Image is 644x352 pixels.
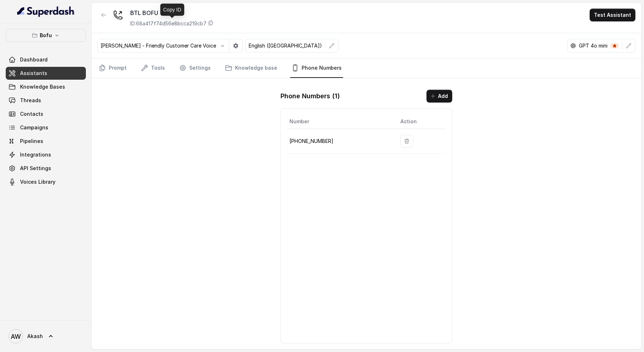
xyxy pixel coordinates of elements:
[6,29,86,42] button: Bofu
[6,175,86,188] a: Voices Library
[20,56,48,63] span: Dashboard
[17,6,75,17] img: light.svg
[101,42,216,49] p: [PERSON_NAME] - Friendly Customer Care Voice
[224,59,279,78] a: Knowledge base
[20,138,43,145] span: Pipelines
[20,70,47,77] span: Assistants
[290,59,343,78] a: Phone Numbers
[20,110,43,118] span: Contacts
[280,90,340,102] h1: Phone Numbers ( 1 )
[287,114,395,129] th: Number
[20,83,65,90] span: Knowledge Bases
[6,121,86,134] a: Campaigns
[140,59,166,78] a: Tools
[426,90,452,103] button: Add
[27,333,43,340] span: Akash
[20,165,51,172] span: API Settings
[395,114,446,129] th: Action
[160,4,184,16] div: Copy ID
[130,20,206,27] p: ID: 68a417f74d56e8bcca219cb7
[249,42,322,49] p: English ([GEOGRAPHIC_DATA])
[6,162,86,175] a: API Settings
[6,94,86,107] a: Threads
[6,108,86,120] a: Contacts
[6,53,86,66] a: Dashboard
[570,43,576,49] svg: openai logo
[11,333,21,340] text: AW
[97,59,128,78] a: Prompt
[289,137,389,145] p: [PHONE_NUMBER]
[20,151,51,158] span: Integrations
[6,326,86,346] a: Akash
[40,31,52,40] p: Bofu
[579,42,608,49] p: GPT 4o mini
[20,178,55,185] span: Voices Library
[20,97,41,104] span: Threads
[178,59,212,78] a: Settings
[590,9,635,21] button: Test Assistant
[97,59,635,78] nav: Tabs
[6,80,86,93] a: Knowledge Bases
[130,9,214,17] div: BTL BOFU
[6,67,86,80] a: Assistants
[6,135,86,148] a: Pipelines
[20,124,48,131] span: Campaigns
[6,148,86,161] a: Integrations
